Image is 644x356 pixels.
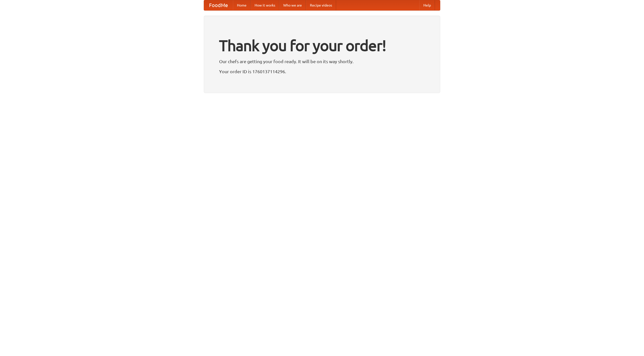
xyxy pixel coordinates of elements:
a: Who we are [279,0,306,10]
p: Our chefs are getting your food ready. It will be on its way shortly. [219,58,425,65]
a: Help [419,0,435,10]
a: FoodMe [204,0,233,10]
h1: Thank you for your order! [219,33,425,58]
a: Recipe videos [306,0,336,10]
p: Your order ID is 1760137114296. [219,68,425,75]
a: How it works [251,0,279,10]
a: Home [233,0,251,10]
